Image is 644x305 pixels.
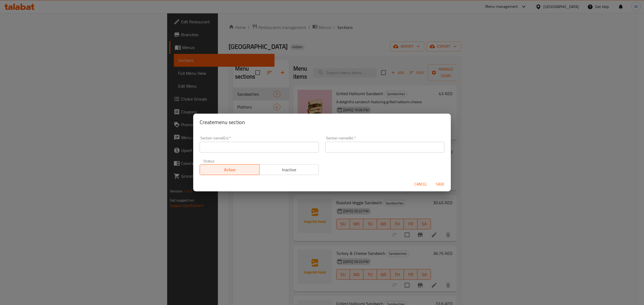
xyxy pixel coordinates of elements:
span: Save [434,181,447,188]
span: Cancel [414,181,427,188]
span: Inactive [262,166,317,174]
button: Cancel [412,179,429,189]
button: Inactive [259,164,319,175]
span: Active [202,166,257,174]
input: Please enter section name(en) [200,142,319,152]
button: Save [431,179,449,189]
h2: Create menu section [200,118,444,127]
input: Please enter section name(ar) [325,142,444,152]
button: Active [200,164,259,175]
